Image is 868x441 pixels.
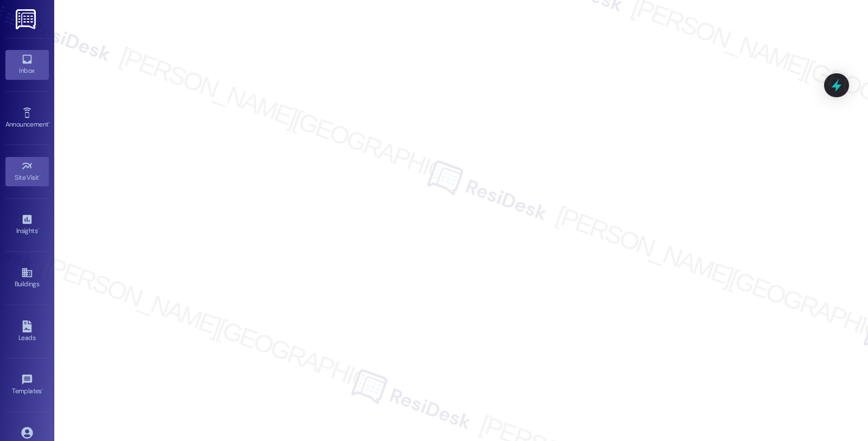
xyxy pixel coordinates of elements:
[5,50,49,79] a: Inbox
[42,386,43,393] span: •
[5,263,49,293] a: Buildings
[5,370,49,400] a: Templates •
[48,119,50,127] span: •
[5,210,49,240] a: Insights •
[37,225,39,233] span: •
[39,172,41,180] span: •
[5,317,49,346] a: Leads
[16,9,38,29] img: ResiDesk Logo
[5,157,49,186] a: Site Visit •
